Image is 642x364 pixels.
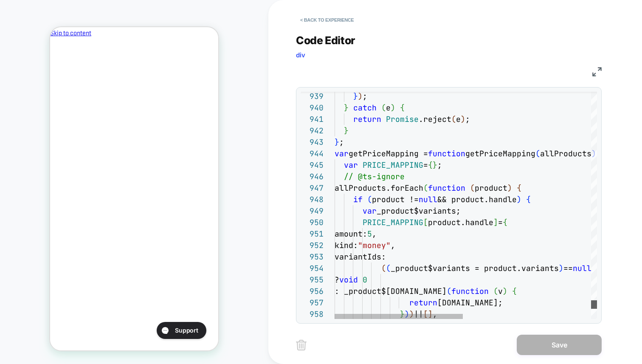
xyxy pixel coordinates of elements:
span: getPriceMapping = [349,149,428,158]
span: function [451,286,489,296]
button: < Back to experience [296,13,358,27]
span: e [456,114,461,124]
span: } [353,91,358,101]
span: PRICE_MAPPING [363,217,423,227]
div: 947 [301,182,324,194]
span: } [344,103,349,113]
div: 958 [301,308,324,320]
span: { [428,160,433,170]
span: ) [559,263,563,273]
span: var [335,149,349,158]
div: 945 [301,159,324,171]
span: } [400,309,405,319]
span: .reject [419,114,451,124]
span: = [498,217,503,227]
span: void [339,275,358,285]
span: return [409,298,437,308]
span: ( [423,183,428,193]
span: [ [423,217,428,227]
span: 0 [363,275,367,285]
span: ) [391,103,395,113]
div: 946 [301,171,324,182]
span: ; [339,137,344,147]
span: product != [372,195,419,204]
span: ( [381,263,386,273]
img: fullscreen [592,67,602,76]
span: 5 [367,229,372,239]
span: ] [428,309,433,319]
span: div [296,51,305,59]
span: e [386,103,391,113]
span: _product$variants; [377,206,461,216]
span: ; [465,114,470,124]
div: 957 [301,297,324,308]
span: ( [447,286,451,296]
span: kind: [335,240,358,250]
span: _product$variants = product.variants [391,263,559,273]
span: allProducts.forEach [335,183,423,193]
span: amount: [335,229,367,239]
span: { [512,286,517,296]
span: Code Editor [296,34,355,47]
div: 939 [301,90,324,102]
span: if [353,195,363,204]
div: 949 [301,205,324,217]
span: "money" [358,240,391,250]
span: : _product$[DOMAIN_NAME] [335,286,447,296]
span: ) [517,195,521,204]
span: ) [507,183,512,193]
div: 948 [301,194,324,205]
span: // @ts-ignore [344,172,405,181]
span: ) [461,114,465,124]
span: ) [503,286,507,296]
div: 951 [301,228,324,240]
div: 953 [301,251,324,262]
span: null [573,263,591,273]
span: ) [409,309,414,319]
span: { [503,217,507,227]
span: ] [493,217,498,227]
div: 950 [301,217,324,228]
span: return [353,114,381,124]
div: 952 [301,240,324,251]
div: 954 [301,262,324,274]
span: && product.handle [437,195,517,204]
span: ? [335,275,339,285]
span: ) [358,91,363,101]
button: Save [517,335,602,355]
span: product.handle [428,217,493,227]
span: var [344,160,358,170]
span: } [344,126,349,135]
span: , [433,309,437,319]
div: 943 [301,136,324,148]
span: ; [363,91,367,101]
span: , [372,229,377,239]
span: PRICE_MAPPING [363,160,423,170]
span: function [428,149,465,158]
span: Promise [386,114,419,124]
div: 956 [301,285,324,297]
div: 941 [301,113,324,125]
span: ( [451,114,456,124]
span: ( [367,195,372,204]
span: { [400,103,405,113]
span: product [475,183,507,193]
iframe: Gorgias live chat messenger [102,292,160,315]
span: { [517,183,521,193]
span: { [526,195,531,204]
span: = [423,160,428,170]
span: ( [493,286,498,296]
span: allProducts [540,149,591,158]
span: null [419,195,437,204]
span: == [563,263,573,273]
span: } [433,160,437,170]
span: ( [535,149,540,158]
span: , [391,240,395,250]
div: 940 [301,102,324,113]
span: || [414,309,423,319]
span: ( [381,103,386,113]
div: 942 [301,125,324,136]
span: getPriceMapping [465,149,535,158]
